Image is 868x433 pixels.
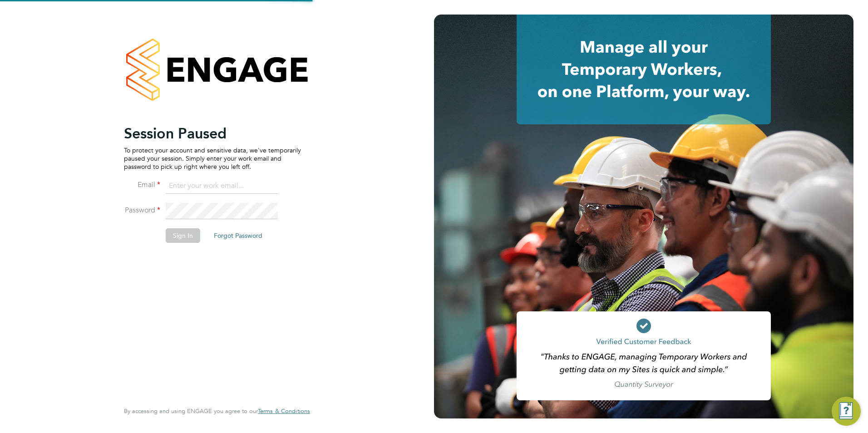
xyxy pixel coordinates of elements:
input: Enter your work email... [166,178,278,194]
h2: Session Paused [124,124,301,143]
p: To protect your account and sensitive data, we've temporarily paused your session. Simply enter y... [124,146,301,171]
label: Password [124,206,160,215]
button: Sign In [166,228,200,243]
button: Engage Resource Center [832,397,861,426]
span: Terms & Conditions [258,407,310,415]
span: By accessing and using ENGAGE you agree to our [124,407,310,415]
label: Email [124,180,160,190]
a: Terms & Conditions [258,408,310,415]
button: Forgot Password [207,228,270,243]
